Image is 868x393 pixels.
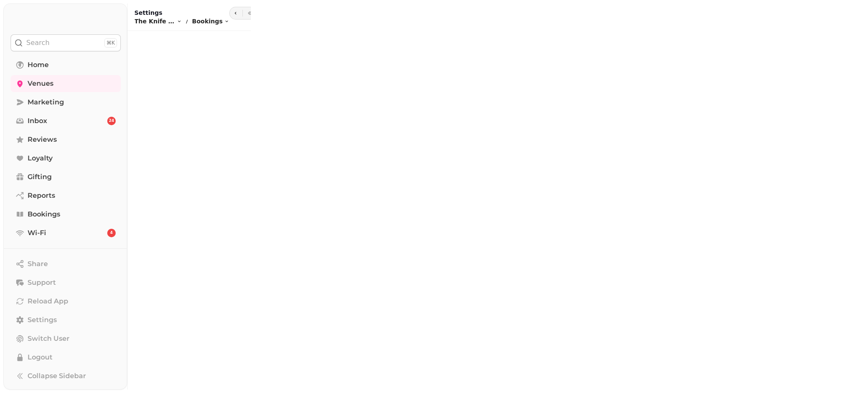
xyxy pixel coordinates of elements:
[28,209,60,219] span: Bookings
[11,94,121,111] a: Marketing
[28,97,64,107] span: Marketing
[11,255,121,272] button: Share
[11,225,121,241] a: Wi-Fi4
[11,131,121,148] a: Reviews
[11,187,121,204] a: Reports
[28,79,53,89] span: Venues
[11,112,121,129] a: Inbox24
[110,230,113,236] span: 4
[11,34,121,51] button: Search⌘K
[134,17,175,25] span: The Knife and [PERSON_NAME]
[11,56,121,73] a: Home
[11,368,121,385] button: Collapse Sidebar
[28,352,53,362] span: Logout
[28,135,57,145] span: Reviews
[28,296,68,306] span: Reload App
[28,172,52,182] span: Gifting
[11,274,121,291] button: Support
[134,17,229,25] nav: breadcrumb
[134,17,182,25] button: The Knife and [PERSON_NAME]
[26,38,50,48] p: Search
[11,312,121,328] a: Settings
[109,118,114,124] span: 24
[11,206,121,223] a: Bookings
[28,60,49,70] span: Home
[11,150,121,167] a: Loyalty
[192,17,229,25] button: Bookings
[11,349,121,366] button: Logout
[28,371,86,381] span: Collapse Sidebar
[134,8,229,17] h2: Settings
[11,293,121,310] button: Reload App
[11,168,121,185] a: Gifting
[104,38,117,48] div: ⌘K
[11,75,121,92] a: Venues
[28,259,48,269] span: Share
[28,334,70,344] span: Switch User
[28,116,47,126] span: Inbox
[28,278,56,288] span: Support
[28,228,46,238] span: Wi-Fi
[28,153,53,163] span: Loyalty
[28,191,55,201] span: Reports
[11,330,121,347] button: Switch User
[28,315,57,325] span: Settings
